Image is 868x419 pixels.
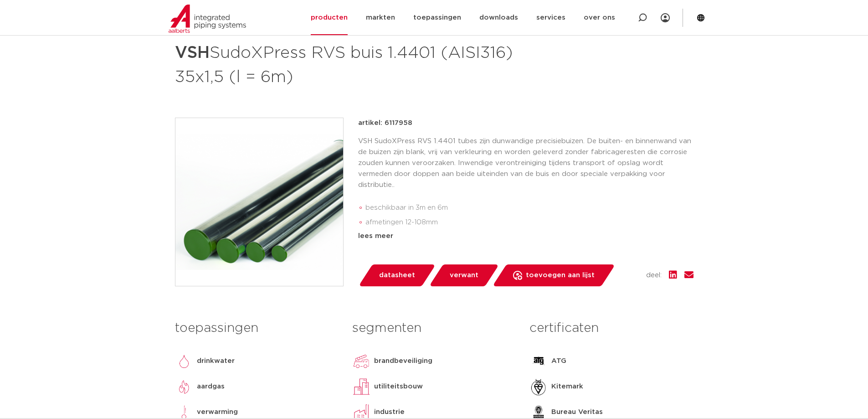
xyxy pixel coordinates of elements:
p: utiliteitsbouw [374,381,423,392]
h3: segmenten [352,319,516,337]
p: VSH SudoXPress RVS 1.4401 tubes zijn dunwandige precisiebuizen. De buiten- en binnenwand van de b... [358,136,693,191]
p: Bureau Veritas [551,407,603,418]
p: Kitemark [551,381,583,392]
p: drinkwater [197,356,235,367]
p: brandbeveiliging [374,356,432,367]
p: artikel: 6117958 [358,118,412,129]
a: datasheet [358,264,436,286]
span: deel: [646,270,662,281]
img: drinkwater [175,352,193,370]
li: afmetingen 12-108mm [365,215,693,230]
h3: toepassingen [175,319,339,337]
span: datasheet [379,268,415,283]
p: aardgas [197,381,225,392]
p: industrie [374,407,405,418]
img: ATG [529,352,548,370]
img: aardgas [175,378,193,396]
img: Kitemark [529,378,548,396]
span: verwant [450,268,478,283]
p: ATG [551,356,566,367]
li: beschikbaar in 3m en 6m [365,201,693,215]
img: brandbeveiliging [352,352,370,370]
p: verwarming [197,407,238,418]
h1: SudoXPress RVS buis 1.4401 (AISI316) 35x1,5 (l = 6m) [175,39,517,88]
div: lees meer [358,231,693,242]
strong: VSH [175,45,210,61]
h3: certificaten [529,319,693,337]
span: toevoegen aan lijst [526,268,595,283]
img: utiliteitsbouw [352,378,370,396]
img: Product Image for VSH SudoXPress RVS buis 1.4401 (AISI316) 35x1,5 (l = 6m) [175,118,343,286]
a: verwant [429,264,499,286]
